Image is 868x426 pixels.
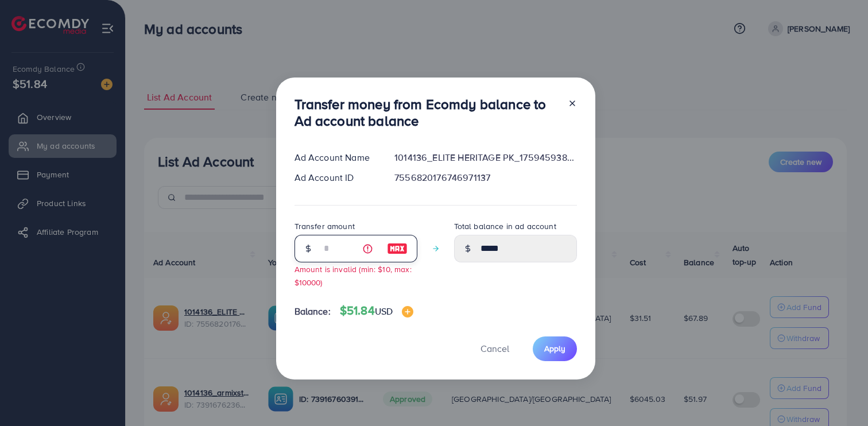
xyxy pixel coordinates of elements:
[340,304,413,318] h4: $51.84
[533,336,577,361] button: Apply
[385,171,586,184] div: 7556820176746971137
[294,305,331,318] span: Balance:
[466,336,524,361] button: Cancel
[454,220,556,232] label: Total balance in ad account
[375,305,393,317] span: USD
[294,96,559,129] h3: Transfer money from Ecomdy balance to Ad account balance
[294,220,355,232] label: Transfer amount
[387,242,408,255] img: image
[402,306,413,317] img: image
[819,374,859,417] iframe: Chat
[285,171,386,184] div: Ad Account ID
[544,343,565,354] span: Apply
[294,264,412,288] small: Amount is invalid (min: $10, max: $10000)
[285,151,386,164] div: Ad Account Name
[385,151,586,164] div: 1014136_ELITE HERITAGE PK_1759459383615
[480,342,509,355] span: Cancel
